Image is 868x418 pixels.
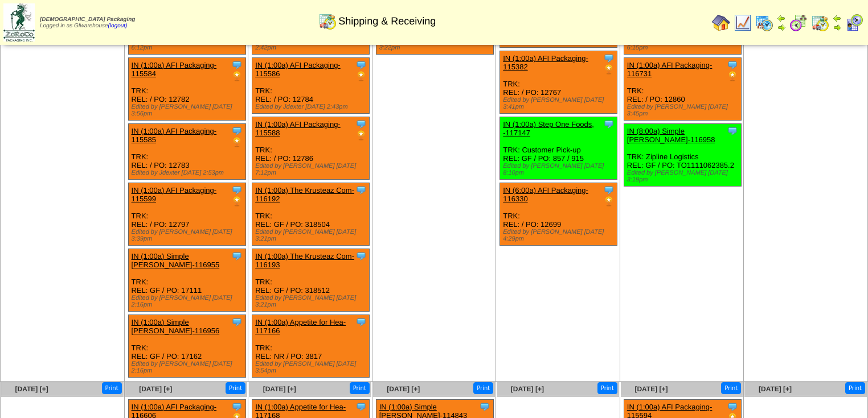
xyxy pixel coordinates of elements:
[603,196,615,207] img: PO
[355,118,367,130] img: Tooltip
[231,136,243,148] img: PO
[231,401,243,412] img: Tooltip
[627,169,741,183] div: Edited by [PERSON_NAME] [DATE] 3:19pm
[845,14,863,32] img: calendarcustomer.gif
[500,183,617,246] div: TRK: REL: / PO: 12699
[132,186,217,203] a: IN (1:00a) AFI Packaging-115599
[387,385,420,393] a: [DATE] [+]
[355,316,367,328] img: Tooltip
[603,52,615,64] img: Tooltip
[3,3,35,42] img: zoroco-logo-small.webp
[503,186,588,203] a: IN (6:00a) AFI Packaging-116330
[263,385,296,393] a: [DATE] [+]
[624,124,741,187] div: TRK: Zipline Logistics REL: GF / PO: TO1111062385.2
[132,295,245,308] div: Edited by [PERSON_NAME] [DATE] 2:16pm
[755,14,773,32] img: calendarprod.gif
[226,382,245,394] button: Print
[811,14,829,32] img: calendarinout.gif
[255,295,369,308] div: Edited by [PERSON_NAME] [DATE] 3:21pm
[727,59,738,71] img: Tooltip
[355,401,367,412] img: Tooltip
[252,117,370,180] div: TRK: REL: / PO: 12786
[40,16,135,29] span: Logged in as Gfwarehouse
[355,130,367,141] img: PO
[15,385,48,393] a: [DATE] [+]
[503,97,617,110] div: Edited by [PERSON_NAME] [DATE] 3:41pm
[252,183,370,246] div: TRK: REL: GF / PO: 318504
[139,385,172,393] a: [DATE] [+]
[355,71,367,82] img: PO
[255,163,369,176] div: Edited by [PERSON_NAME] [DATE] 7:12pm
[128,183,245,246] div: TRK: REL: / PO: 12797
[255,318,346,335] a: IN (1:00a) Appetite for Hea-117166
[132,361,245,374] div: Edited by [PERSON_NAME] [DATE] 2:16pm
[132,318,220,335] a: IN (1:00a) Simple [PERSON_NAME]-116956
[833,14,842,23] img: arrowleft.gif
[355,250,367,262] img: Tooltip
[777,23,786,32] img: arrowright.gif
[231,125,243,136] img: Tooltip
[503,120,594,137] a: IN (1:00a) Step One Foods, -117147
[255,229,369,242] div: Edited by [PERSON_NAME] [DATE] 3:21pm
[128,124,245,180] div: TRK: REL: / PO: 12783
[231,71,243,82] img: PO
[845,382,865,394] button: Print
[132,104,245,117] div: Edited by [PERSON_NAME] [DATE] 3:56pm
[338,15,436,27] span: Shipping & Receiving
[252,58,370,114] div: TRK: REL: / PO: 12784
[759,385,792,393] a: [DATE] [+]
[355,184,367,196] img: Tooltip
[231,250,243,262] img: Tooltip
[132,61,217,78] a: IN (1:00a) AFI Packaging-115584
[500,51,617,114] div: TRK: REL: / PO: 12767
[627,127,715,144] a: IN (8:00a) Simple [PERSON_NAME]-116958
[132,229,245,242] div: Edited by [PERSON_NAME] [DATE] 3:39pm
[231,184,243,196] img: Tooltip
[712,14,730,32] img: home.gif
[734,14,752,32] img: line_graph.gif
[128,58,245,121] div: TRK: REL: / PO: 12782
[231,316,243,328] img: Tooltip
[597,382,617,394] button: Print
[40,16,135,23] span: [DEMOGRAPHIC_DATA] Packaging
[500,117,617,180] div: TRK: Customer Pick-up REL: GF / PO: 857 / 915
[777,14,786,23] img: arrowleft.gif
[727,71,738,82] img: PO
[627,104,741,117] div: Edited by [PERSON_NAME] [DATE] 3:45pm
[255,120,341,137] a: IN (1:00a) AFI Packaging-115588
[255,104,369,110] div: Edited by Jdexter [DATE] 2:43pm
[727,401,738,412] img: Tooltip
[627,61,713,78] a: IN (1:00a) AFI Packaging-116731
[603,184,615,196] img: Tooltip
[355,59,367,71] img: Tooltip
[634,385,668,393] a: [DATE] [+]
[255,61,341,78] a: IN (1:00a) AFI Packaging-115586
[789,14,808,32] img: calendarblend.gif
[132,127,217,144] a: IN (1:00a) AFI Packaging-115585
[603,118,615,130] img: Tooltip
[128,249,245,312] div: TRK: REL: GF / PO: 17111
[102,382,122,394] button: Print
[503,54,588,71] a: IN (1:00a) AFI Packaging-115382
[727,125,738,136] img: Tooltip
[503,229,617,242] div: Edited by [PERSON_NAME] [DATE] 4:29pm
[255,361,369,374] div: Edited by [PERSON_NAME] [DATE] 3:54pm
[128,315,245,378] div: TRK: REL: GF / PO: 17162
[252,249,370,312] div: TRK: REL: GF / PO: 318512
[511,385,544,393] a: [DATE] [+]
[624,58,741,121] div: TRK: REL: / PO: 12860
[132,169,245,176] div: Edited by Jdexter [DATE] 2:53pm
[252,315,370,378] div: TRK: REL: NR / PO: 3817
[479,401,490,412] img: Tooltip
[231,196,243,207] img: PO
[255,252,354,269] a: IN (1:00a) The Krusteaz Com-116193
[603,64,615,75] img: PO
[231,59,243,71] img: Tooltip
[132,252,220,269] a: IN (1:00a) Simple [PERSON_NAME]-116955
[473,382,493,394] button: Print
